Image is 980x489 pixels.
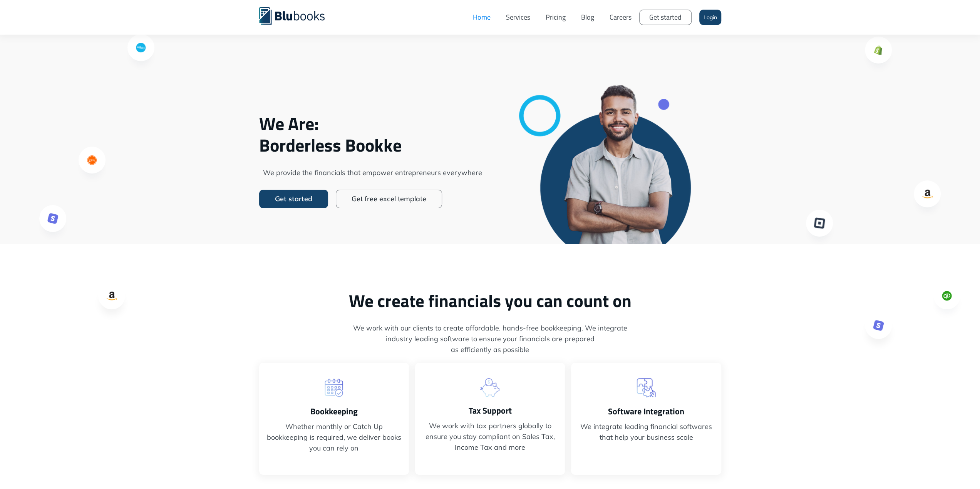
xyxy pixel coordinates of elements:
[259,113,486,134] span: We Are:
[267,421,401,454] p: Whether monthly or Catch Up bookkeeping is required, we deliver books you can rely on
[259,290,721,311] h2: We create financials you can count on
[699,10,721,25] a: Login
[259,167,486,178] span: We provide the financials that empower entrepreneurs everywhere
[573,6,602,29] a: Blog
[336,190,442,208] a: Get free excel template
[579,421,713,443] p: We integrate leading financial softwares that help your business scale
[423,404,557,417] h3: Tax Support
[579,405,713,417] h3: Software Integration
[267,405,401,417] h3: Bookkeeping
[639,10,692,25] a: Get started
[259,334,721,344] span: industry leading software to ensure your financials are prepared
[602,6,639,29] a: Careers
[538,6,573,29] a: Pricing
[465,6,498,29] a: Home
[498,6,538,29] a: Services
[259,190,328,208] a: Get started
[259,134,486,156] span: Borderless Bookke
[423,421,557,453] p: We work with tax partners globally to ensure you stay compliant on Sales Tax, Income Tax and more
[259,323,721,334] span: We work with our clients to create affordable, hands-free bookkeeping. We integrate
[259,344,721,355] span: as efficiently as possible
[259,6,336,25] a: home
